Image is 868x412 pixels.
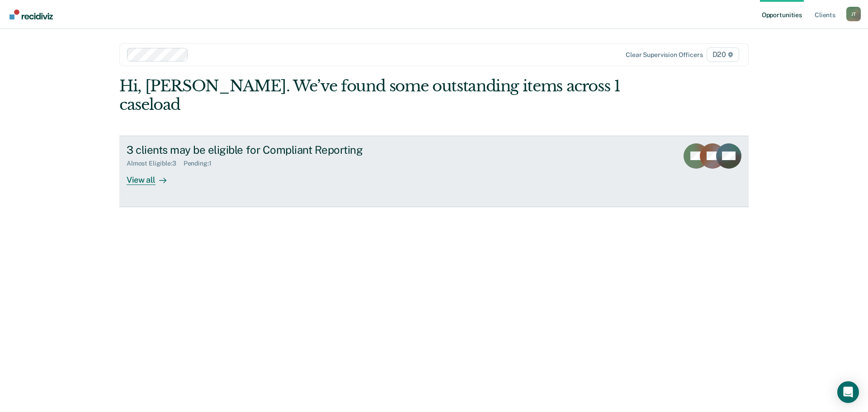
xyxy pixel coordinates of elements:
[184,160,219,167] div: Pending : 1
[837,381,859,403] div: Open Intercom Messenger
[846,7,861,21] button: Profile dropdown button
[127,143,444,156] div: 3 clients may be eligible for Compliant Reporting
[127,160,184,167] div: Almost Eligible : 3
[119,136,749,207] a: 3 clients may be eligible for Compliant ReportingAlmost Eligible:3Pending:1View all
[9,9,53,19] img: Recidiviz
[846,7,861,21] div: J T
[626,51,703,59] div: Clear supervision officers
[119,77,623,114] div: Hi, [PERSON_NAME]. We’ve found some outstanding items across 1 caseload
[127,167,177,185] div: View all
[707,47,739,62] span: D20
